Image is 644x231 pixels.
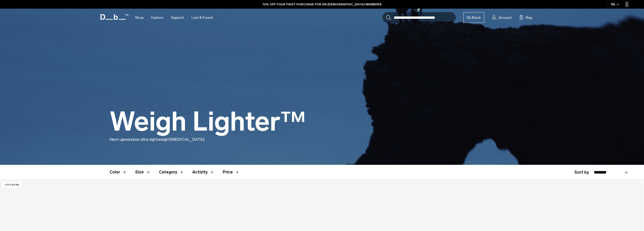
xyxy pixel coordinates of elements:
[151,9,163,27] a: Explore
[170,137,205,142] span: [MEDICAL_DATA].
[519,14,532,21] button: Bag
[526,15,532,20] span: Bag
[135,165,151,180] button: Toggle Filter
[3,182,22,188] p: 470 grams
[110,165,127,180] button: Toggle Filter
[171,9,184,27] a: Support
[159,165,184,180] button: Toggle Filter
[131,9,217,27] nav: Main Navigation
[498,15,512,20] span: Account
[135,9,144,27] a: Shop
[223,165,240,180] button: Toggle Price
[192,9,213,27] a: Lost & Found
[192,165,215,180] button: Toggle Filter
[492,14,512,21] a: Account
[110,137,170,142] span: Next-generation ultra-lightweight
[110,107,306,136] h1: Weigh Lighter™
[463,12,484,23] a: Db Black
[263,2,382,7] a: 10% OFF YOUR FIRST PURCHASE FOR DB [DEMOGRAPHIC_DATA] MEMBERS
